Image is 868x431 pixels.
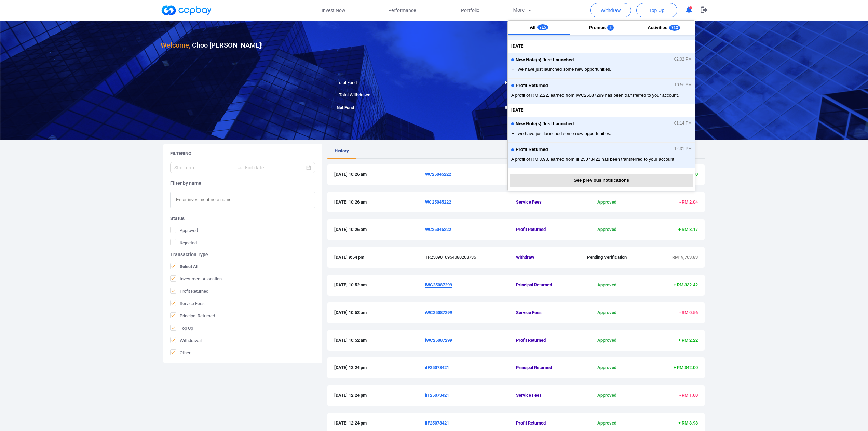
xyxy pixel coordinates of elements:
span: Profit Returned [170,288,208,295]
div: Net Fund [331,104,434,112]
span: Pending Verification [577,254,637,261]
u: WC25045222 [425,172,451,177]
span: Approved [577,226,637,233]
span: Service Fees [516,199,577,206]
span: [DATE] 12:24 pm [334,420,425,427]
span: [DATE] [511,43,525,50]
span: Principal Returned [170,312,215,319]
span: Rejected [170,239,197,246]
u: iWC25087299 [425,310,452,315]
span: [DATE] 10:52 am [334,337,425,344]
span: Top Up [170,325,193,331]
button: All715 [508,21,570,35]
span: [DATE] 12:24 pm [334,364,425,371]
input: Start date [174,164,234,171]
span: - RM 2.04 [679,199,698,205]
span: 02:02 PM [674,57,692,62]
span: [DATE] 10:52 am [334,309,425,316]
button: Top Up [636,3,677,17]
span: Other [170,349,190,356]
button: Activities713 [633,21,695,35]
span: 713 [669,25,680,31]
span: Withdraw [516,254,577,261]
h3: Choo [PERSON_NAME] ! [161,40,263,51]
span: + RM 3.98 [678,420,698,426]
span: 12:31 PM [674,147,692,152]
span: - RM 0.56 [679,310,698,315]
span: Service Fees [516,309,577,316]
h5: Filter by name [170,180,315,186]
input: Enter investment note name [170,192,315,208]
u: WC25045222 [425,227,451,232]
button: New Note(s) Just Launched01:14 PMHi, we have just launched some new opportunities. [508,117,695,142]
u: iIF25073421 [425,393,449,398]
span: Principal Returned [516,282,577,289]
button: Profit Returned12:31 PMA profit of RM 3.98, earned from iIF25073421 has been transferred to your ... [508,142,695,168]
span: - RM 1.00 [679,393,698,398]
span: Service Fees [170,300,205,307]
span: [DATE] [511,107,525,114]
button: Withdraw [590,3,631,17]
span: to [237,165,242,170]
u: iIF25073421 [425,420,449,426]
span: RM 35,017.10 [505,105,531,110]
span: RM 35,017.10 [505,80,531,85]
div: - Total Withdrawal [331,92,434,99]
span: [DATE] 9:54 pm [334,254,425,261]
span: Portfolio [461,6,479,14]
span: Approved [577,309,637,316]
span: Welcome, [161,41,190,49]
u: iWC25087299 [425,338,452,343]
span: [DATE] 10:52 am [334,282,425,289]
span: History [335,148,349,153]
span: 715 [537,24,548,30]
span: Approved [577,420,637,427]
h5: Transaction Type [170,251,315,258]
span: Approved [577,392,637,399]
span: All [530,25,536,30]
span: Profit Returned [516,420,577,427]
div: Total Fund [331,79,434,87]
span: [DATE] 10:26 am [334,171,425,178]
span: Top Up [649,7,664,14]
span: Activities [648,25,667,30]
span: RM19,703.83 [672,254,698,260]
u: iIF25073421 [425,365,449,370]
button: Profit Returned10:56 AMA profit of RM 2.22, earned from iWC25087299 has been transferred to your ... [508,78,695,104]
span: Performance [388,6,416,14]
span: Approved [577,364,637,371]
span: Approved [577,337,637,344]
button: Promos2 [570,21,633,35]
span: Promos [589,25,606,30]
h5: Filtering [170,151,191,157]
span: swap-right [237,165,242,170]
span: New Note(s) Just Launched [516,121,574,127]
span: Approved [577,199,637,206]
span: [DATE] 10:26 am [334,199,425,206]
span: Service Fees [516,392,577,399]
span: Profit Returned [516,83,548,88]
span: Profit Returned [516,226,577,233]
span: [DATE] 12:24 pm [334,392,425,399]
span: + RM 2.22 [678,338,698,343]
span: Hi, we have just launched some new opportunities. [511,66,692,73]
h5: Status [170,215,315,221]
span: 2 [607,25,614,31]
span: TR2509010954080208736 [425,254,516,261]
u: WC25045222 [425,199,451,205]
span: 10:56 AM [674,83,692,88]
span: New Note(s) Just Launched [516,57,574,63]
button: See previous notifications [510,174,693,187]
span: A profit of RM 3.98, earned from iIF25073421 has been transferred to your account. [511,156,692,163]
span: Select All [170,263,198,270]
span: + RM 8.17 [678,227,698,232]
input: End date [245,164,305,171]
span: Hi, we have just launched some new opportunities. [511,130,692,137]
span: Profit Returned [516,147,548,152]
u: iWC25087299 [425,282,452,287]
span: Profit Returned [516,337,577,344]
span: Investment Allocation [170,275,222,282]
span: Approved [170,227,198,234]
span: A profit of RM 2.22, earned from iWC25087299 has been transferred to your account. [511,92,692,99]
span: Approved [577,282,637,289]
